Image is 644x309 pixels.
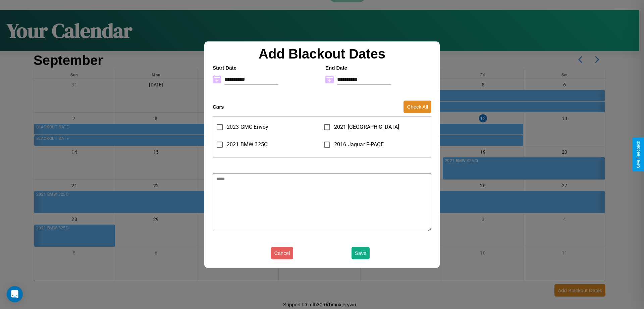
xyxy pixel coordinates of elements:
h4: Cars [213,104,224,110]
span: 2021 [GEOGRAPHIC_DATA] [334,123,399,131]
div: Give Feedback [636,141,641,168]
span: 2016 Jaguar F-PACE [334,141,384,149]
h4: Start Date [213,65,319,71]
h4: End Date [325,65,431,71]
h2: Add Blackout Dates [209,46,435,62]
button: Cancel [271,247,293,259]
span: 2021 BMW 325Ci [227,141,269,149]
button: Check All [404,101,431,113]
span: 2023 GMC Envoy [227,123,268,131]
div: Open Intercom Messenger [7,286,23,302]
button: Save [352,247,370,259]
